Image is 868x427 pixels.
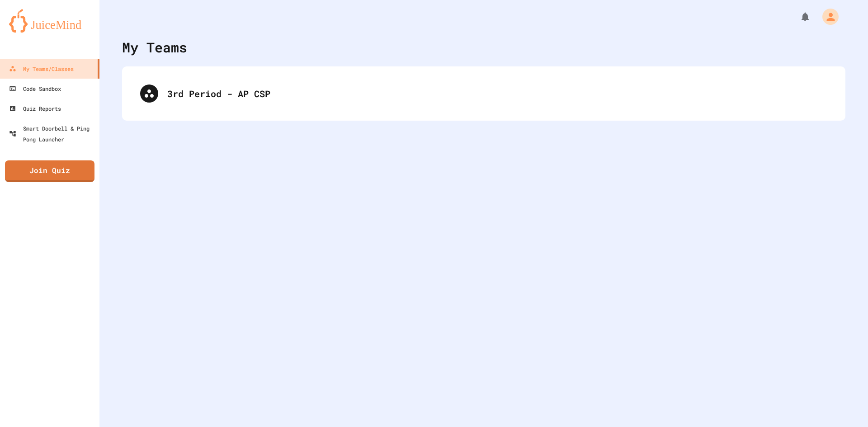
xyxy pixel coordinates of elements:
iframe: chat widget [793,352,859,390]
div: 3rd Period - AP CSP [167,87,827,100]
div: Quiz Reports [9,103,61,114]
iframe: chat widget [830,391,859,418]
div: Smart Doorbell & Ping Pong Launcher [9,123,96,145]
div: My Teams [122,37,187,57]
img: logo-orange.svg [9,9,90,33]
a: Join Quiz [5,160,94,182]
div: My Teams/Classes [9,63,74,74]
div: 3rd Period - AP CSP [131,75,836,112]
div: My Account [813,6,841,27]
div: Code Sandbox [9,83,61,94]
div: My Notifications [783,9,813,24]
